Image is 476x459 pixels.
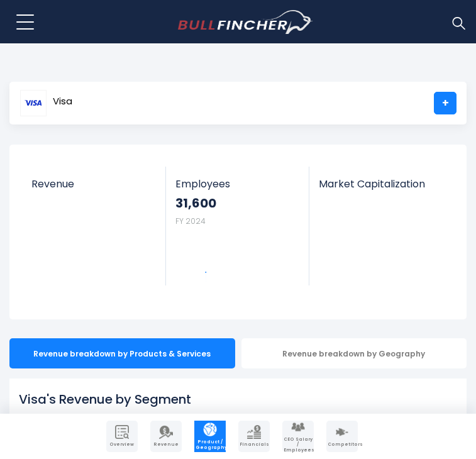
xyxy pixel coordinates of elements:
[282,421,314,452] a: Company Employees
[108,442,136,447] span: Overview
[178,10,313,34] img: bullfincher logo
[434,92,457,114] a: +
[175,216,206,226] small: FY 2024
[194,421,226,452] a: Company Product/Geography
[19,390,457,409] h1: Visa's Revenue by Segment
[175,178,299,190] span: Employees
[53,96,72,107] span: Visa
[309,167,453,205] a: Market Capitalization
[150,421,182,452] a: Company Revenue
[19,92,73,114] a: Visa
[328,442,357,447] span: Competitors
[241,338,467,368] div: Revenue breakdown by Geography
[152,442,180,447] span: Revenue
[326,421,358,452] a: Company Competitors
[166,167,309,285] a: Employees 31,600 FY 2024
[284,437,313,453] span: CEO Salary / Employees
[175,195,299,211] strong: 31,600
[20,90,47,116] img: V logo
[9,338,235,368] div: Revenue breakdown by Products & Services
[238,421,270,452] a: Company Financials
[22,167,166,205] a: Revenue
[106,421,138,452] a: Company Overview
[178,10,313,34] a: Go to homepage
[319,178,443,190] span: Market Capitalization
[240,442,268,447] span: Financials
[31,178,157,190] span: Revenue
[196,440,224,450] span: Product / Geography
